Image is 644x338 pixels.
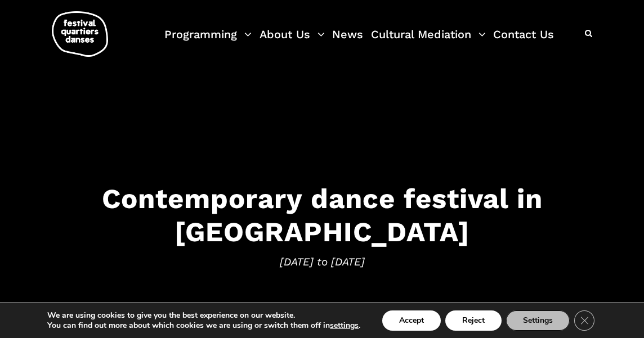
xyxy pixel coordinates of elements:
a: News [332,25,363,58]
p: You can find out more about which cookies we are using or switch them off in . [47,321,360,331]
a: Contact Us [493,25,554,58]
button: Accept [382,310,441,331]
button: Reject [445,310,502,331]
button: Close GDPR Cookie Banner [574,310,594,331]
p: We are using cookies to give you the best experience on our website. [47,310,360,321]
span: [DATE] to [DATE] [11,254,633,271]
a: About Us [260,25,325,58]
h3: Contemporary dance festival in [GEOGRAPHIC_DATA] [11,182,633,248]
img: logo-fqd-med [52,11,108,57]
button: settings [330,321,359,331]
button: Settings [506,310,570,331]
a: Cultural Mediation [371,25,486,58]
a: Programming [164,25,252,58]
